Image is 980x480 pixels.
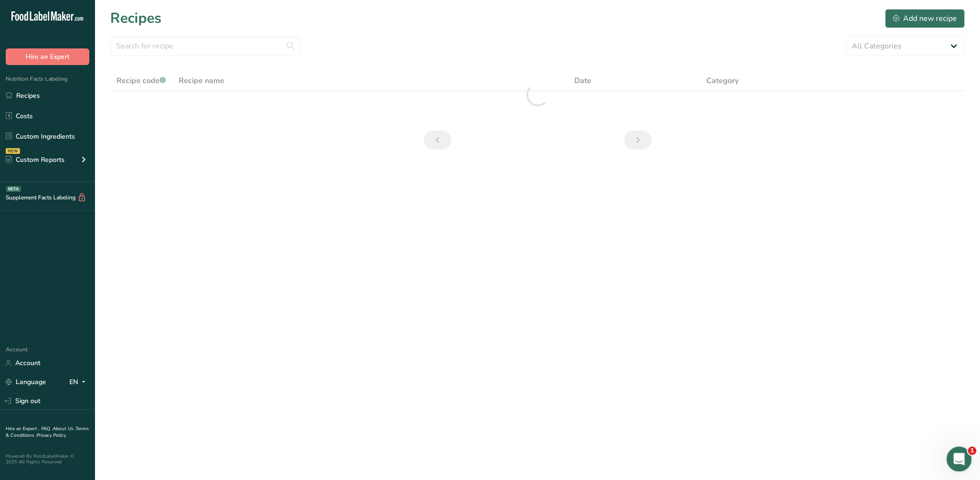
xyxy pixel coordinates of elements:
button: Hire an Expert [6,48,89,65]
a: Language [6,374,46,390]
span: 1 [968,447,977,455]
div: EN [69,376,89,388]
a: About Us . [53,425,76,432]
div: Powered By FoodLabelMaker © 2025 All Rights Reserved [6,453,89,465]
a: Privacy Policy [37,432,66,439]
button: Add new recipe [885,9,965,28]
a: Next page [624,131,652,150]
div: Custom Reports [6,155,65,165]
div: NEW [6,148,20,154]
a: FAQ . [41,425,53,432]
a: Hire an Expert . [6,425,39,432]
a: Terms & Conditions . [6,425,89,439]
div: BETA [6,186,21,192]
div: Add new recipe [893,13,957,24]
h1: Recipes [110,8,162,29]
iframe: Intercom live chat [947,447,972,472]
input: Search for recipe [110,37,300,56]
a: Previous page [424,131,451,150]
